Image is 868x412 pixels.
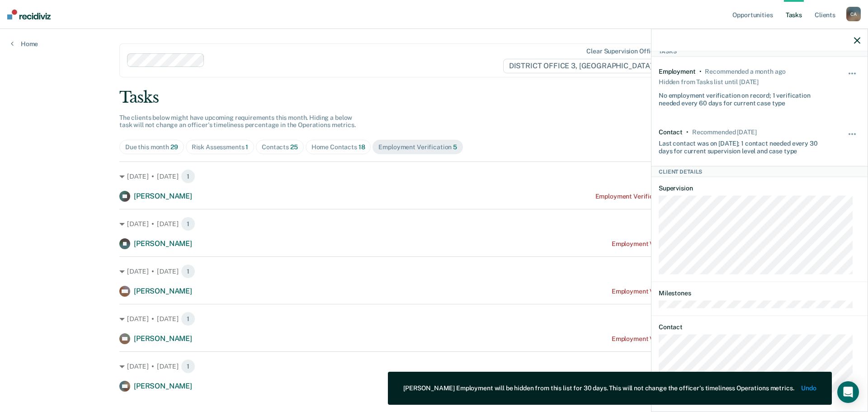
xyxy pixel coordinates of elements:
[659,185,860,192] dt: Supervision
[802,384,816,392] button: Undo
[699,68,702,76] div: •
[11,40,38,48] a: Home
[705,68,786,76] div: Recommended a month ago
[119,114,356,129] span: The clients below might have upcoming requirements this month. Hiding a below task will not chang...
[119,88,749,107] div: Tasks
[659,128,683,136] div: Contact
[245,143,248,151] span: 1
[119,217,749,231] div: [DATE] • [DATE]
[612,288,749,295] div: Employment Verification recommended [DATE]
[119,359,749,374] div: [DATE] • [DATE]
[659,136,827,155] div: Last contact was on [DATE]; 1 contact needed every 30 days for current supervision level and case...
[262,143,298,151] div: Contacts
[686,128,689,136] div: •
[359,143,365,151] span: 18
[134,239,192,248] span: [PERSON_NAME]
[846,7,861,21] div: C A
[692,128,756,136] div: Recommended in 20 days
[837,381,859,403] div: Open Intercom Messenger
[7,9,51,19] img: Recidiviz
[290,143,298,151] span: 25
[119,169,749,184] div: [DATE] • [DATE]
[311,143,365,151] div: Home Contacts
[181,217,195,231] span: 1
[125,143,178,151] div: Due this month
[119,312,749,326] div: [DATE] • [DATE]
[659,323,860,331] dt: Contact
[453,143,457,151] span: 5
[659,75,759,88] div: Hidden from Tasks list until [DATE]
[181,169,195,184] span: 1
[192,143,249,151] div: Risk Assessments
[134,287,192,295] span: [PERSON_NAME]
[612,335,749,343] div: Employment Verification recommended [DATE]
[403,384,794,392] div: [PERSON_NAME] Employment will be hidden from this list for 30 days. This will not change the offi...
[119,264,749,279] div: [DATE] • [DATE]
[378,143,457,151] div: Employment Verification
[595,193,749,200] div: Employment Verification recommended a month ago
[612,240,749,248] div: Employment Verification recommended [DATE]
[134,334,192,343] span: [PERSON_NAME]
[170,143,178,151] span: 29
[503,59,665,73] span: DISTRICT OFFICE 3, [GEOGRAPHIC_DATA]
[181,312,195,326] span: 1
[181,359,195,374] span: 1
[659,289,860,297] dt: Milestones
[659,68,696,76] div: Employment
[651,166,868,177] div: Client Details
[134,382,192,390] span: [PERSON_NAME]
[181,264,195,279] span: 1
[134,192,192,200] span: [PERSON_NAME]
[586,47,663,55] div: Clear supervision officers
[659,88,827,107] div: No employment verification on record; 1 verification needed every 60 days for current case type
